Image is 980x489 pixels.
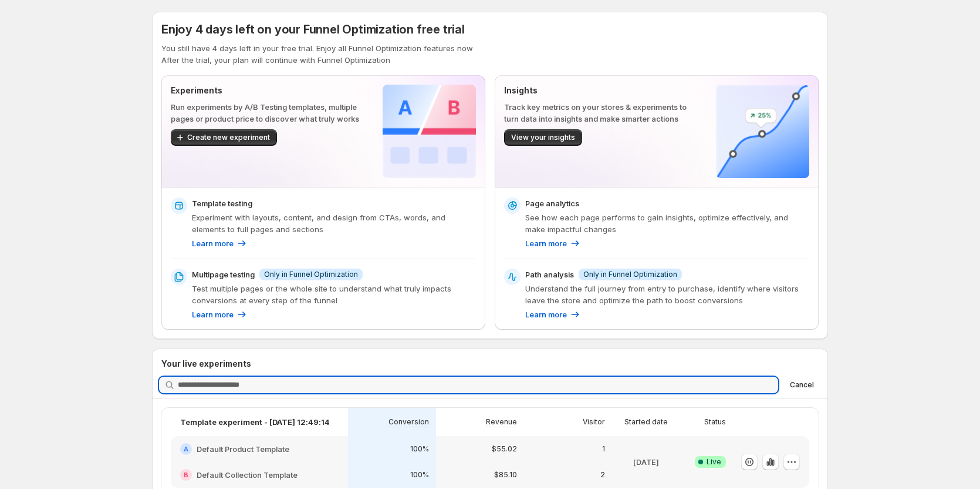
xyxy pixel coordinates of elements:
[161,358,251,370] h3: Your live experiments
[525,237,581,249] a: Learn more
[184,446,188,453] h2: A
[525,269,574,280] p: Path analysis
[184,471,188,478] h2: B
[633,456,659,468] p: [DATE]
[624,417,668,427] p: Started date
[171,129,277,146] button: Create new experiment
[525,197,579,209] p: Page analytics
[583,270,677,279] span: Only in Funnel Optimization
[197,443,289,455] h2: Default Product Template
[264,270,358,279] span: Only in Funnel Optimization
[707,457,721,467] span: Live
[525,237,567,249] p: Learn more
[504,129,582,146] button: View your insights
[486,417,517,427] p: Revenue
[583,417,605,427] p: Visitor
[504,101,697,125] p: Track key metrics on your stores & experiments to turn data into insights and make smarter actions
[192,309,234,320] p: Learn more
[192,237,234,249] p: Learn more
[192,212,476,235] p: Experiment with layouts, content, and design from CTAs, words, and elements to full pages and sec...
[171,101,364,125] p: Run experiments by A/B Testing templates, multiple pages or product price to discover what truly ...
[525,283,809,306] p: Understand the full journey from entry to purchase, identify where visitors leave the store and o...
[161,22,465,36] span: Enjoy 4 days left on your Funnel Optimization free trial
[192,197,252,209] p: Template testing
[525,309,567,320] p: Learn more
[192,269,255,280] p: Multipage testing
[410,444,429,454] p: 100%
[511,133,575,142] span: View your insights
[410,470,429,480] p: 100%
[192,309,248,320] a: Learn more
[171,85,364,96] p: Experiments
[525,212,809,235] p: See how each page performs to gain insights, optimize effectively, and make impactful changes
[504,85,697,96] p: Insights
[525,309,581,320] a: Learn more
[494,470,517,480] p: $85.10
[161,54,819,66] p: After the trial, your plan will continue with Funnel Optimization
[790,380,814,390] span: Cancel
[192,283,476,306] p: Test multiple pages or the whole site to understand what truly impacts conversions at every step ...
[704,417,726,427] p: Status
[388,417,429,427] p: Conversion
[383,85,476,178] img: Experiments
[716,85,809,178] img: Insights
[197,469,298,481] h2: Default Collection Template
[785,378,819,392] button: Cancel
[180,416,330,428] p: Template experiment - [DATE] 12:49:14
[187,133,270,142] span: Create new experiment
[602,444,605,454] p: 1
[192,237,248,249] a: Learn more
[161,42,819,54] p: You still have 4 days left in your free trial. Enjoy all Funnel Optimization features now
[492,444,517,454] p: $55.02
[600,470,605,480] p: 2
